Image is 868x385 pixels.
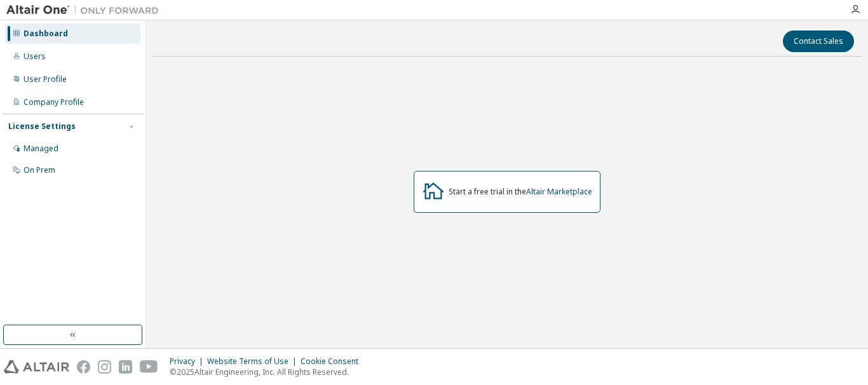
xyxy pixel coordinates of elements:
div: Users [24,51,46,62]
button: Contact Sales [783,30,854,52]
div: Managed [24,144,58,154]
img: Altair One [6,4,165,17]
div: Website Terms of Use [207,356,301,367]
div: On Prem [24,165,55,175]
div: Start a free trial in the [449,187,592,197]
img: instagram.svg [98,360,111,374]
a: Altair Marketplace [526,186,592,197]
div: License Settings [8,121,76,132]
div: Company Profile [24,97,84,107]
div: Privacy [170,356,207,367]
img: altair_logo.svg [4,360,69,374]
img: linkedin.svg [119,360,132,374]
img: facebook.svg [77,360,90,374]
div: User Profile [24,74,67,84]
p: © 2025 Altair Engineering, Inc. All Rights Reserved. [170,367,366,377]
div: Dashboard [24,29,68,39]
img: youtube.svg [140,360,158,374]
div: Cookie Consent [301,356,366,367]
